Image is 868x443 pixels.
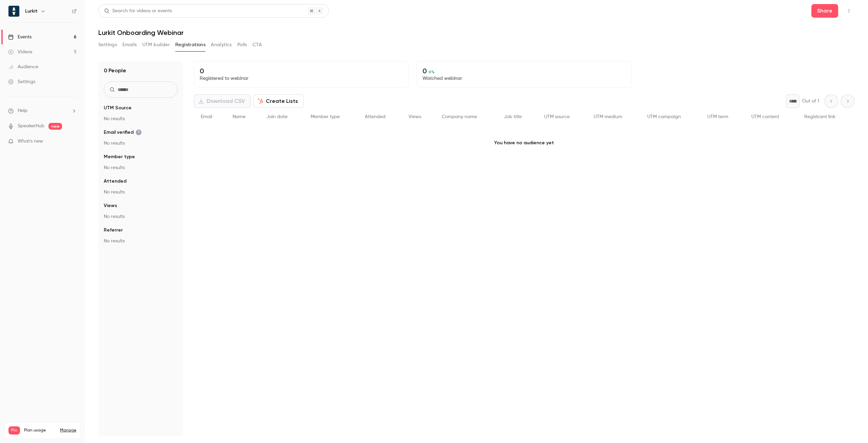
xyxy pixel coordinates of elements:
[18,107,27,114] span: Help
[98,29,854,37] h1: Lurkit Onboarding Webinar
[104,129,142,136] span: Email verified
[311,114,340,119] span: Member type
[8,6,19,17] img: Lurkit
[104,227,123,234] span: Referrer
[647,114,681,119] span: UTM campaign
[98,39,117,50] button: Settings
[194,108,854,126] div: People list
[237,39,247,50] button: Polls
[422,67,626,75] p: 0
[175,39,205,50] button: Registrations
[804,114,835,119] span: Registrant link
[104,202,117,209] span: Views
[253,94,304,108] button: Create Lists
[429,70,435,74] span: 0 %
[60,428,76,433] a: Manage
[422,75,626,82] p: Watched webinar
[544,114,570,119] span: UTM source
[18,123,44,130] a: SpeakerHub
[104,189,178,196] p: No results
[802,98,819,105] p: Out of 1
[201,114,212,119] span: Email
[211,39,232,50] button: Analytics
[104,238,178,244] p: No results
[104,7,172,15] div: Search for videos or events
[751,114,779,119] span: UTM content
[142,39,170,50] button: UTM builder
[409,114,421,119] span: Views
[253,39,262,50] button: CTA
[18,138,43,145] span: What's new
[442,114,477,119] span: Company name
[8,78,35,85] div: Settings
[194,126,854,160] p: You have no audience yet
[24,428,56,433] span: Plan usage
[104,115,178,122] p: No results
[8,107,77,114] li: help-dropdown-opener
[707,114,728,119] span: UTM term
[200,67,403,75] p: 0
[122,39,137,50] button: Emails
[25,8,38,15] h6: Lurkit
[8,34,32,40] div: Events
[365,114,386,119] span: Attended
[267,114,288,119] span: Join date
[811,4,838,18] button: Share
[104,105,132,111] span: UTM Source
[8,426,20,435] span: Pro
[104,153,135,160] span: Member type
[8,63,38,70] div: Audience
[8,49,32,55] div: Videos
[104,213,178,220] p: No results
[594,114,622,119] span: UTM medium
[504,114,522,119] span: Job title
[200,75,403,82] p: Registered to webinar
[233,114,245,119] span: Name
[104,67,126,75] h1: 0 People
[104,178,126,185] span: Attended
[104,140,178,147] p: No results
[104,164,178,171] p: No results
[48,123,62,130] span: new
[104,105,178,244] section: facet-groups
